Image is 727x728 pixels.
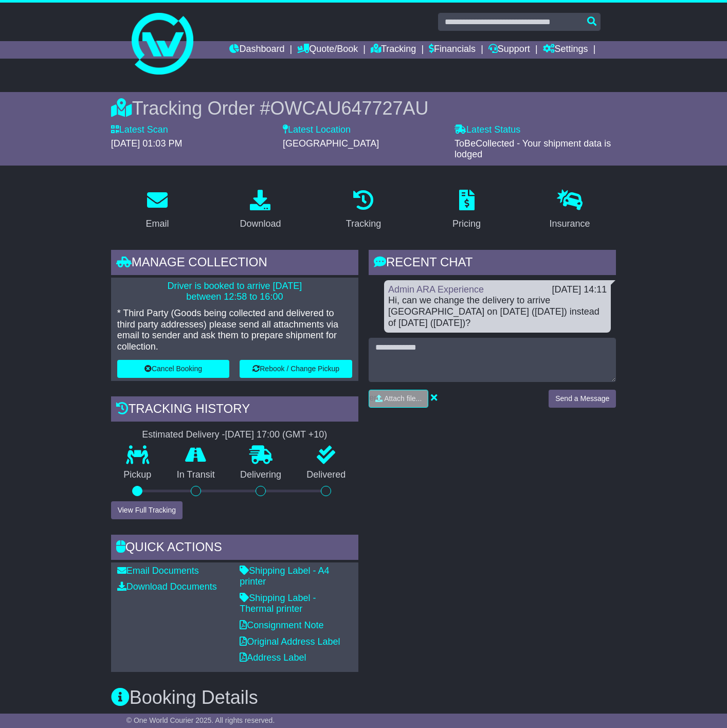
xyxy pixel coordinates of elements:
div: RECENT CHAT [369,250,616,278]
a: Financials [429,41,476,59]
a: Insurance [543,186,597,234]
p: Pickup [111,469,164,481]
label: Latest Location [283,124,351,136]
a: Download Documents [117,581,217,592]
a: Email [139,186,175,234]
a: Shipping Label - Thermal printer [240,593,316,614]
div: Tracking Order # [111,97,616,119]
h3: Booking Details [111,687,616,708]
a: Tracking [339,186,388,234]
p: In Transit [164,469,227,481]
div: [DATE] 14:11 [552,284,607,296]
span: [GEOGRAPHIC_DATA] [283,138,379,149]
div: Tracking [346,217,381,231]
a: Shipping Label - A4 printer [240,566,329,587]
a: Admin ARA Experience [388,284,484,295]
label: Latest Status [455,124,520,136]
a: Email Documents [117,566,199,576]
a: Settings [543,41,588,59]
button: Cancel Booking [117,360,230,378]
span: © One World Courier 2025. All rights reserved. [126,716,275,724]
div: Hi, can we change the delivery to arrive [GEOGRAPHIC_DATA] on [DATE] ([DATE]) instead of [DATE] (... [388,295,607,329]
a: Address Label [240,652,306,663]
div: Pricing [452,217,481,231]
span: OWCAU647727AU [270,98,428,119]
div: [DATE] 17:00 (GMT +10) [225,429,327,441]
span: ToBeCollected - Your shipment data is lodged [455,138,611,160]
a: Pricing [446,186,487,234]
div: Email [146,217,169,231]
div: Tracking history [111,396,358,424]
div: Insurance [550,217,590,231]
a: Quote/Book [297,41,358,59]
a: Dashboard [229,41,284,59]
div: Manage collection [111,250,358,278]
button: View Full Tracking [111,501,183,519]
a: Support [488,41,530,59]
div: Estimated Delivery - [111,429,358,441]
button: Rebook / Change Pickup [240,360,352,378]
button: Send a Message [549,390,616,408]
p: Driver is booked to arrive [DATE] between 12:58 to 16:00 [117,281,352,303]
label: Latest Scan [111,124,168,136]
a: Tracking [371,41,416,59]
a: Consignment Note [240,620,323,630]
span: [DATE] 01:03 PM [111,138,183,149]
p: * Third Party (Goods being collected and delivered to third party addresses) please send all atta... [117,308,352,352]
div: Download [240,217,281,231]
a: Download [233,186,287,234]
p: Delivering [227,469,294,481]
p: Delivered [294,469,358,481]
a: Original Address Label [240,636,340,647]
div: Quick Actions [111,535,358,562]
